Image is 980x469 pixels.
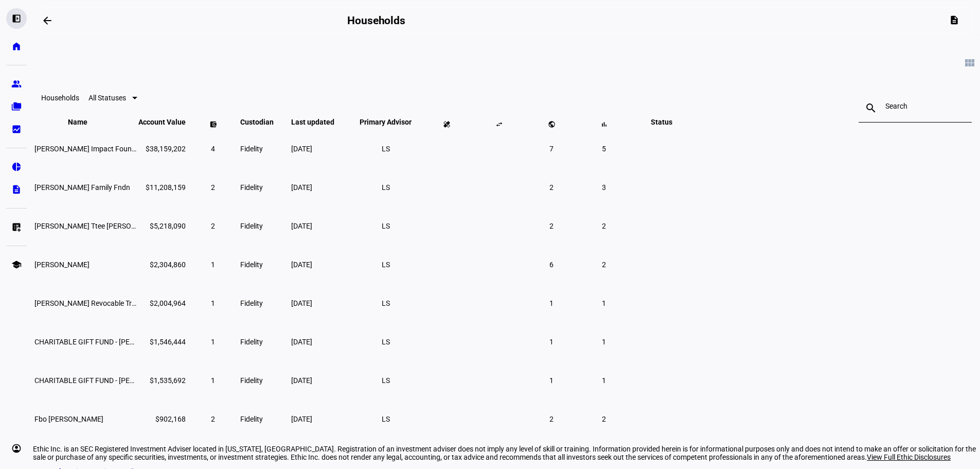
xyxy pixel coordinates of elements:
span: 7 [549,145,554,153]
li: LS [377,217,395,235]
li: LS [377,410,395,428]
span: 2 [549,415,554,423]
eth-mat-symbol: school [11,259,22,270]
eth-mat-symbol: bid_landscape [11,124,22,134]
eth-mat-symbol: account_circle [11,443,22,454]
a: description [6,179,27,200]
div: Ethic Inc. is an SEC Registered Investment Adviser located in [US_STATE], [GEOGRAPHIC_DATA]. Regi... [33,445,980,461]
span: 2 [211,415,215,423]
li: LS [377,294,395,312]
span: 1 [602,338,606,346]
eth-mat-symbol: group [11,79,22,89]
span: Janine Firpo [34,260,90,269]
span: 2 [602,415,606,423]
span: 1 [549,338,554,346]
li: LS [377,140,395,158]
span: Mary W Hawkins Revocable Trust [34,299,142,307]
span: All Statuses [88,94,126,102]
span: 1 [602,376,606,385]
span: Fidelity [240,415,263,423]
a: folder_copy [6,96,27,117]
span: Primary Advisor [352,118,419,126]
td: $38,159,202 [138,130,186,167]
mat-icon: view_module [964,57,976,69]
a: home [6,36,27,57]
span: Fidelity [240,222,263,230]
a: pie_chart [6,157,27,177]
span: Status [643,118,680,126]
span: View Full Ethic Disclosures [867,453,951,461]
span: [DATE] [291,415,312,423]
a: group [6,74,27,94]
span: Custodian [240,118,289,126]
mat-icon: search [859,102,883,114]
span: Name [68,118,103,126]
li: LS [377,178,395,197]
td: $2,304,860 [138,246,186,283]
span: Fidelity [240,299,263,307]
td: $2,004,964 [138,284,186,322]
span: [DATE] [291,183,312,192]
span: Fidelity [240,145,263,153]
h2: Households [347,14,405,27]
span: 2 [602,222,606,230]
span: 2 [602,260,606,269]
eth-mat-symbol: pie_chart [11,162,22,172]
span: [DATE] [291,222,312,230]
span: Fidelity [240,376,263,385]
eth-data-table-title: Households [41,94,79,102]
span: 2 [549,222,554,230]
eth-mat-symbol: folder_copy [11,101,22,112]
span: CHARITABLE GIFT FUND - Hawkins [34,338,174,346]
span: Sorenson Impact Foundation [34,145,152,153]
a: bid_landscape [6,119,27,140]
span: CHARITABLE GIFT FUND - Hawkins Family Fund ACWI [34,376,234,385]
span: 6 [549,260,554,269]
mat-icon: description [949,15,959,25]
span: [DATE] [291,299,312,307]
span: Fidelity [240,260,263,269]
eth-mat-symbol: home [11,41,22,51]
span: Douglas R Hardy Ttee James Lee Sorenson Char Rem Tr [34,222,242,230]
span: James Lee Sorenson Family Fndn [34,183,130,192]
span: [DATE] [291,338,312,346]
span: 2 [549,183,554,192]
span: [DATE] [291,376,312,385]
span: Fidelity [240,338,263,346]
td: $5,218,090 [138,207,186,245]
td: $11,208,159 [138,168,186,206]
span: [DATE] [291,260,312,269]
span: 3 [602,183,606,192]
eth-mat-symbol: list_alt_add [11,222,22,232]
span: 1 [211,376,215,385]
li: LS [377,333,395,351]
mat-icon: arrow_backwards [41,14,54,27]
td: $1,546,444 [138,323,186,360]
eth-mat-symbol: description [11,184,22,195]
span: 1 [549,376,554,385]
span: 4 [211,145,215,153]
span: Last updated [291,118,350,126]
eth-mat-symbol: left_panel_open [11,13,22,24]
td: $1,535,692 [138,361,186,399]
span: 1 [211,338,215,346]
input: Search [885,102,945,110]
li: LS [377,255,395,274]
span: 2 [211,183,215,192]
span: 2 [211,222,215,230]
span: 1 [211,299,215,307]
span: [DATE] [291,145,312,153]
span: 1 [602,299,606,307]
span: Fbo Joann Hanson [34,415,103,423]
span: Account Value [138,118,186,126]
span: Fidelity [240,183,263,192]
span: 5 [602,145,606,153]
td: $902,168 [138,400,186,438]
span: 1 [211,260,215,269]
li: LS [377,371,395,390]
span: 1 [549,299,554,307]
